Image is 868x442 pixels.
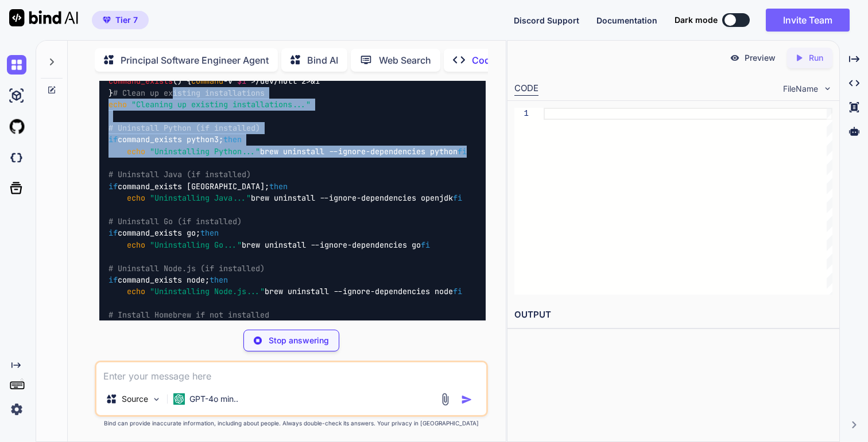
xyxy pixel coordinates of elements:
span: # Install Homebrew if not installed [108,310,269,320]
span: fi [453,287,462,297]
img: attachment [439,393,452,406]
img: preview [730,53,740,63]
p: Web Search [379,53,431,67]
span: FileName [783,83,818,95]
p: Preview [745,52,776,64]
button: Discord Support [514,14,579,26]
img: settings [7,400,26,419]
img: icon [461,394,472,405]
button: Documentation [596,14,657,26]
p: Source [122,393,148,405]
span: "Uninstalling Java..." [150,193,251,204]
h2: OUTPUT [507,302,839,328]
span: if [108,275,118,285]
span: echo [127,193,145,204]
div: 1 [514,108,529,120]
span: Tier 7 [115,14,138,26]
div: CODE [514,82,538,96]
p: Principal Software Engineer Agent [121,53,269,67]
span: " " [232,76,251,87]
span: # Uninstall Python (if installed) [108,123,260,133]
img: Bind AI [9,9,78,26]
span: if [108,135,118,145]
span: if [108,228,118,238]
span: "Uninstalling Node.js..." [150,287,265,297]
img: chat [7,55,26,75]
span: # Clean up existing installations [113,88,265,98]
span: # Uninstall Java (if installed) [108,170,251,180]
span: "Cleaning up existing installations..." [131,99,311,109]
p: Bind can provide inaccurate information, including about people. Always double-check its answers.... [95,419,487,428]
span: "Uninstalling Go..." [150,240,242,250]
span: Dark mode [675,14,718,26]
span: fi [453,193,462,204]
img: darkCloudIdeIcon [7,148,26,167]
img: premium [103,17,111,24]
img: Pick Models [152,394,161,404]
img: githubLight [7,117,26,136]
p: Run [809,52,823,64]
span: # Uninstall Node.js (if installed) [108,263,265,273]
img: ai-studio [7,86,26,105]
span: # Uninstall Go (if installed) [108,216,242,226]
span: echo [127,287,145,297]
p: Bind AI [307,53,338,67]
p: Code Generator [472,53,541,67]
img: GPT-4o mini [173,393,185,405]
span: command_exists [108,76,173,87]
p: GPT-4o min.. [189,393,238,405]
span: $1 [237,76,246,87]
button: premiumTier 7 [92,11,149,29]
span: if [108,181,118,191]
span: echo [127,240,145,250]
span: "Uninstalling Python..." [150,146,260,157]
span: echo [108,99,127,109]
span: then [200,228,219,238]
p: Stop answering [269,335,329,346]
span: Documentation [596,15,657,25]
span: then [210,275,228,285]
span: Discord Support [514,15,579,25]
span: fi [458,146,467,157]
img: chevron down [823,84,832,93]
span: fi [421,240,430,250]
button: Invite Team [766,9,850,32]
span: then [223,135,242,145]
span: command [191,76,223,87]
span: echo [127,146,145,157]
span: then [269,181,288,191]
